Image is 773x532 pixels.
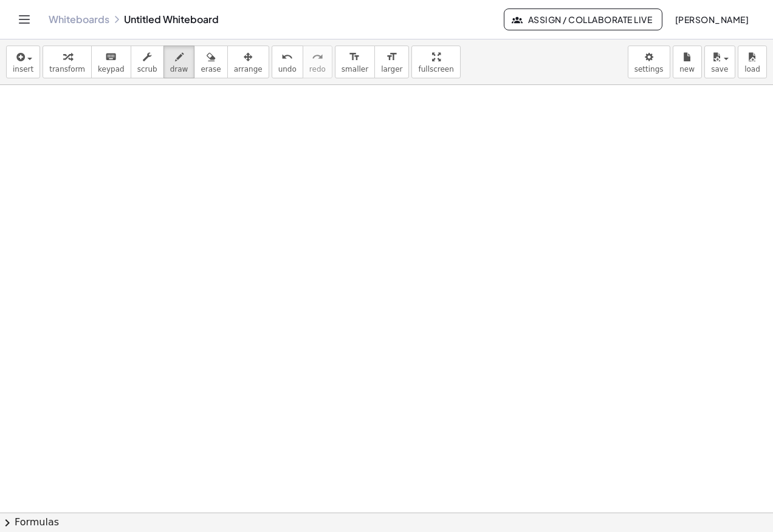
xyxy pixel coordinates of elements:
[272,46,303,78] button: undoundo
[679,65,695,73] span: new
[309,65,326,73] span: redo
[628,46,670,78] button: settings
[665,9,758,30] button: [PERSON_NAME]
[13,65,33,73] span: insert
[49,13,109,26] a: Whiteboards
[342,65,368,73] span: smaller
[673,46,702,78] button: new
[234,65,263,73] span: arrange
[738,46,767,78] button: load
[163,46,195,78] button: draw
[6,46,40,78] button: insert
[386,50,397,64] i: format_size
[411,46,460,78] button: fullscreen
[137,65,157,73] span: scrub
[98,65,125,73] span: keypad
[281,50,293,64] i: undo
[278,65,297,73] span: undo
[381,65,402,73] span: larger
[744,65,760,73] span: load
[227,46,269,78] button: arrange
[374,46,409,78] button: format_sizelarger
[15,10,34,29] button: Toggle navigation
[49,65,85,73] span: transform
[43,46,92,78] button: transform
[675,14,749,25] span: [PERSON_NAME]
[201,65,221,73] span: erase
[105,50,117,64] i: keyboard
[194,46,227,78] button: erase
[711,65,728,73] span: save
[131,46,164,78] button: scrub
[91,46,131,78] button: keyboardkeypad
[514,14,652,25] span: Assign / Collaborate Live
[349,50,360,64] i: format_size
[335,46,375,78] button: format_sizesmaller
[170,65,188,73] span: draw
[634,65,664,73] span: settings
[312,50,323,64] i: redo
[704,46,735,78] button: save
[303,46,332,78] button: redoredo
[418,65,453,73] span: fullscreen
[504,9,662,30] button: Assign / Collaborate Live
